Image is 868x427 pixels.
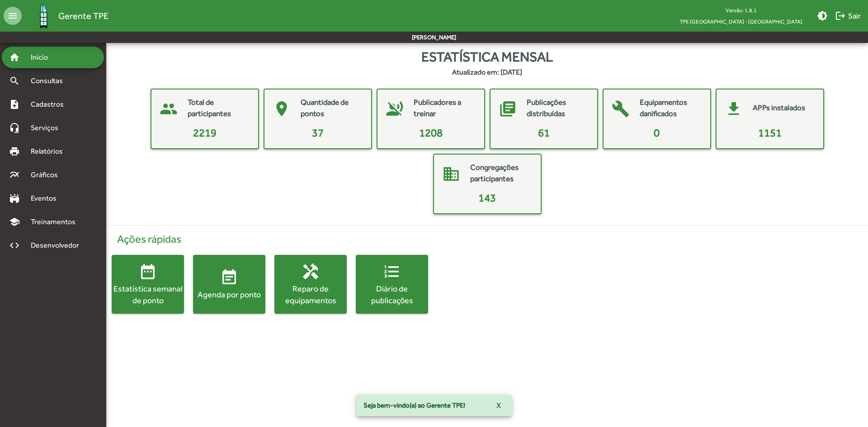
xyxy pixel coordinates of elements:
[301,97,362,120] mat-card-title: Quantidade de pontos
[9,193,20,204] mat-icon: stadium
[356,283,428,305] div: Diário de publicações
[220,268,238,286] mat-icon: event_note
[25,240,90,251] span: Desenvolvedor
[29,1,58,31] img: Logo
[9,75,20,86] mat-icon: search
[672,5,810,16] div: Versão: 1.8.1
[112,233,863,246] h4: Ações rápidas
[381,95,408,122] mat-icon: voice_over_off
[831,8,864,24] button: Sair
[193,127,217,139] span: 2219
[672,16,810,27] span: TPE [GEOGRAPHIC_DATA] - [GEOGRAPHIC_DATA]
[383,263,401,281] mat-icon: format_list_numbered
[268,95,295,122] mat-icon: place
[112,255,184,314] button: Estatística semanal de ponto
[302,263,320,281] mat-icon: handyman
[9,169,20,180] mat-icon: multiline_chart
[274,255,347,314] button: Reparo de equipamentos
[753,102,805,114] mat-card-title: APPs instalados
[414,97,475,120] mat-card-title: Publicadores a treinar
[25,52,61,63] span: Início
[489,397,508,413] button: X
[654,127,660,139] span: 0
[640,97,701,120] mat-card-title: Equipamentos danificados
[758,127,782,139] span: 1151
[188,97,249,120] mat-card-title: Total de participantes
[720,95,747,122] mat-icon: get_app
[25,122,71,133] span: Serviços
[274,283,347,305] div: Reparo de equipamentos
[139,263,157,281] mat-icon: date_range
[155,95,182,122] mat-icon: people
[9,240,20,251] mat-icon: code
[363,401,465,410] span: Seja bem-vindo(a) ao Gerente TPE!
[312,127,324,139] span: 37
[193,255,265,314] button: Agenda por ponto
[494,95,521,122] mat-icon: library_books
[25,99,75,110] span: Cadastros
[496,397,501,413] span: X
[22,1,108,31] a: Gerente TPE
[835,8,861,24] span: Sair
[112,283,184,305] div: Estatística semanal de ponto
[419,127,443,139] span: 1208
[25,169,70,180] span: Gráficos
[25,216,86,227] span: Treinamentos
[25,146,75,157] span: Relatórios
[817,10,828,21] mat-icon: brightness_medium
[527,97,588,120] mat-card-title: Publicações distribuídas
[835,10,846,21] mat-icon: logout
[58,9,108,23] span: Gerente TPE
[452,67,522,78] strong: Atualizado em: [DATE]
[25,193,69,204] span: Eventos
[25,75,75,86] span: Consultas
[9,52,20,63] mat-icon: home
[9,216,20,227] mat-icon: school
[438,160,465,188] mat-icon: domain
[421,47,553,67] span: Estatística mensal
[9,122,20,133] mat-icon: headset_mic
[4,7,22,25] mat-icon: menu
[356,255,428,314] button: Diário de publicações
[193,289,265,300] div: Agenda por ponto
[538,127,550,139] span: 61
[9,99,20,110] mat-icon: note_add
[9,146,20,157] mat-icon: print
[607,95,634,122] mat-icon: build
[470,162,532,185] mat-card-title: Congregações participantes
[478,192,496,204] span: 143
